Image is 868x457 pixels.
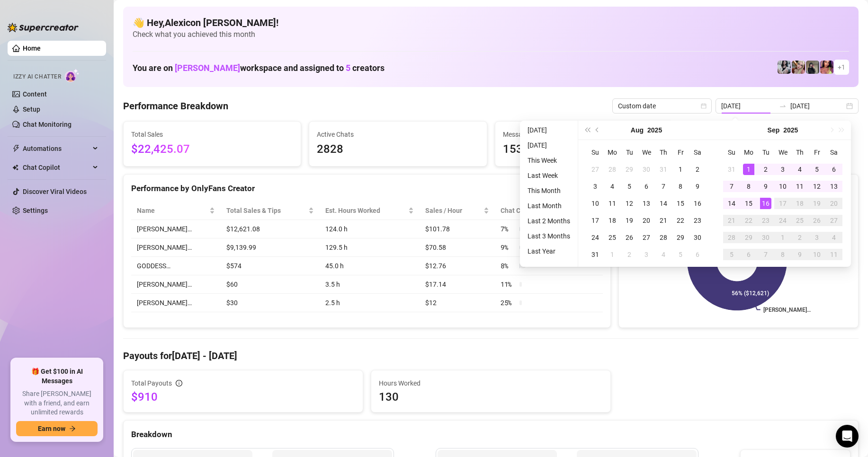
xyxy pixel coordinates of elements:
[221,275,320,294] td: $60
[420,220,495,238] td: $101.78
[501,224,516,234] span: 7 %
[317,141,479,158] span: 2828
[626,182,850,195] div: Sales by OnlyFans Creator
[133,29,849,40] span: Check what you achieved this month
[131,220,221,238] td: [PERSON_NAME]…
[501,298,516,308] span: 25 %
[721,101,775,111] input: Start date
[618,99,706,113] span: Custom date
[779,102,787,110] span: to
[16,421,98,436] button: Earn nowarrow-right
[131,257,221,275] td: GODDESS…
[131,389,355,404] span: $910
[820,61,833,74] img: GODDESS
[320,238,420,257] td: 129.5 h
[501,261,516,271] span: 8 %
[16,367,98,386] span: 🎁 Get $100 in AI Messages
[792,61,805,74] img: Anna
[836,425,859,448] div: Open Intercom Messenger
[131,182,603,195] div: Performance by OnlyFans Creator
[320,220,420,238] td: 124.0 h
[23,90,47,98] a: Content
[779,102,787,110] span: swap-right
[23,121,72,128] a: Chat Monitoring
[133,63,385,73] h1: You are on workspace and assigned to creators
[131,428,850,441] div: Breakdown
[501,205,590,216] span: Chat Conversion
[503,129,665,140] span: Messages Sent
[221,220,320,238] td: $12,621.08
[12,145,20,152] span: thunderbolt
[790,101,844,111] input: End date
[23,160,90,175] span: Chat Copilot
[379,389,603,404] span: 130
[131,378,172,388] span: Total Payouts
[12,164,18,171] img: Chat Copilot
[23,207,48,214] a: Settings
[221,202,320,220] th: Total Sales & Tips
[23,141,90,156] span: Automations
[495,202,603,220] th: Chat Conversion
[23,105,40,113] a: Setup
[221,294,320,312] td: $30
[175,63,240,73] span: [PERSON_NAME]
[8,23,79,32] img: logo-BBDzfeDw.svg
[131,294,221,312] td: [PERSON_NAME]…
[16,389,98,417] span: Share [PERSON_NAME] with a friend, and earn unlimited rewards
[501,279,516,290] span: 11 %
[695,208,724,215] text: GODDESS…
[23,188,87,195] a: Discover Viral Videos
[778,61,791,74] img: Sadie
[137,205,207,216] span: Name
[320,257,420,275] td: 45.0 h
[320,294,420,312] td: 2.5 h
[38,425,65,432] span: Earn now
[221,238,320,257] td: $9,139.99
[317,129,479,140] span: Active Chats
[23,44,41,52] a: Home
[131,141,293,158] span: $22,425.07
[838,62,845,72] span: + 1
[420,257,495,275] td: $12.76
[420,275,495,294] td: $17.14
[13,72,61,81] span: Izzy AI Chatter
[806,61,819,74] img: Anna
[420,202,495,220] th: Sales / Hour
[701,103,707,109] span: calendar
[69,425,76,432] span: arrow-right
[346,63,350,73] span: 5
[131,202,221,220] th: Name
[133,16,849,29] h4: 👋 Hey, Alexicon [PERSON_NAME] !
[420,238,495,257] td: $70.58
[320,275,420,294] td: 3.5 h
[123,99,228,113] h4: Performance Breakdown
[325,205,406,216] div: Est. Hours Worked
[176,380,182,387] span: info-circle
[425,205,482,216] span: Sales / Hour
[131,275,221,294] td: [PERSON_NAME]…
[123,349,859,362] h4: Payouts for [DATE] - [DATE]
[131,129,293,140] span: Total Sales
[131,238,221,257] td: [PERSON_NAME]…
[221,257,320,275] td: $574
[226,205,306,216] span: Total Sales & Tips
[501,242,516,253] span: 9 %
[503,141,665,158] span: 15391
[763,307,811,313] text: [PERSON_NAME]…
[662,209,710,216] text: [PERSON_NAME]…
[65,69,80,82] img: AI Chatter
[379,378,603,388] span: Hours Worked
[420,294,495,312] td: $12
